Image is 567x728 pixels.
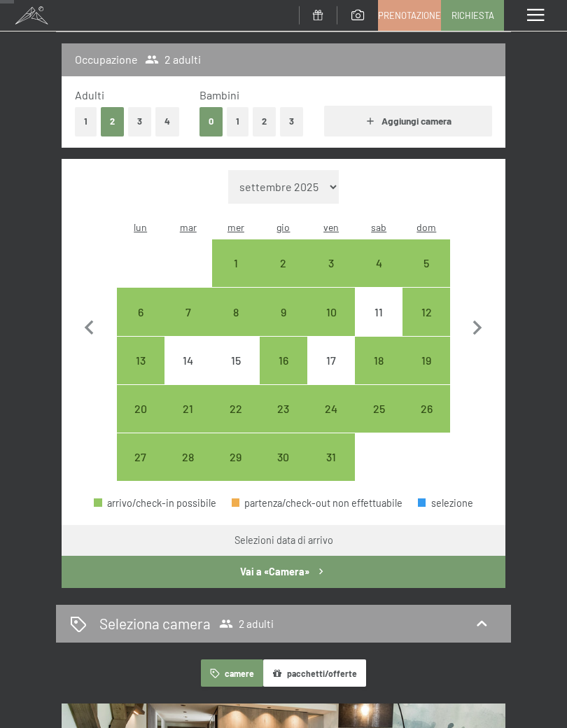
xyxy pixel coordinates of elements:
div: Tue Oct 14 2025 [164,337,212,384]
abbr: mercoledì [227,221,244,233]
button: Mese successivo [463,170,492,482]
div: Sat Oct 18 2025 [355,337,402,384]
div: arrivo/check-in non effettuabile [355,288,402,335]
div: Sun Oct 26 2025 [402,385,450,433]
div: arrivo/check-in possibile [260,433,307,481]
div: 18 [356,355,401,400]
div: 29 [213,451,258,496]
div: arrivo/check-in possibile [260,337,307,384]
button: 4 [155,107,179,136]
div: Wed Oct 01 2025 [212,239,260,287]
div: 23 [261,403,306,448]
span: Richiesta [451,9,494,22]
div: Wed Oct 29 2025 [212,433,260,481]
div: 17 [309,355,353,400]
div: arrivo/check-in possibile [307,239,355,287]
abbr: martedì [180,221,197,233]
div: Sat Oct 04 2025 [355,239,402,287]
div: arrivo/check-in non effettuabile [164,337,212,384]
div: 25 [356,403,401,448]
div: Wed Oct 08 2025 [212,288,260,335]
div: Fri Oct 31 2025 [307,433,355,481]
button: 2 [101,107,124,136]
div: arrivo/check-in possibile [260,385,307,433]
div: Mon Oct 13 2025 [117,337,164,384]
div: Thu Oct 02 2025 [260,239,307,287]
div: 27 [118,451,163,496]
div: arrivo/check-in possibile [212,433,260,481]
abbr: sabato [371,221,386,233]
button: Aggiungi camera [324,106,492,136]
div: arrivo/check-in possibile [164,288,212,335]
h3: Occupazione [75,52,138,67]
div: arrivo/check-in possibile [355,239,402,287]
div: 24 [309,403,353,448]
button: 2 [253,107,276,136]
div: 30 [261,451,306,496]
button: Vai a «Camera» [62,556,505,588]
div: Mon Oct 20 2025 [117,385,164,433]
button: 1 [227,107,248,136]
div: Wed Oct 15 2025 [212,337,260,384]
div: 11 [356,307,401,351]
div: arrivo/check-in non effettuabile [307,337,355,384]
div: 12 [404,307,449,351]
abbr: venerdì [323,221,339,233]
div: 10 [309,307,353,351]
div: 6 [118,307,163,351]
button: camere [201,659,262,687]
div: Tue Oct 21 2025 [164,385,212,433]
div: 15 [213,355,258,400]
div: arrivo/check-in possibile [307,433,355,481]
div: arrivo/check-in possibile [402,239,450,287]
span: Prenotazione [378,9,441,22]
div: Fri Oct 24 2025 [307,385,355,433]
div: Sun Oct 19 2025 [402,337,450,384]
div: 20 [118,403,163,448]
div: 21 [166,403,211,448]
div: Fri Oct 03 2025 [307,239,355,287]
button: 0 [199,107,223,136]
div: arrivo/check-in possibile [164,433,212,481]
div: Sat Oct 25 2025 [355,385,402,433]
div: 5 [404,258,449,302]
div: Wed Oct 22 2025 [212,385,260,433]
a: Prenotazione [379,1,440,30]
div: 4 [356,258,401,302]
h2: Seleziona camera [99,613,211,633]
div: 1 [213,258,258,302]
div: arrivo/check-in possibile [402,288,450,335]
button: 3 [128,107,151,136]
div: Thu Oct 09 2025 [260,288,307,335]
div: arrivo/check-in possibile [164,385,212,433]
span: 2 adulti [145,52,202,67]
div: arrivo/check-in possibile [94,498,216,508]
div: Mon Oct 06 2025 [117,288,164,335]
div: arrivo/check-in possibile [307,288,355,335]
div: 2 [261,258,306,302]
div: selezione [418,498,473,508]
abbr: lunedì [134,221,147,233]
div: Thu Oct 23 2025 [260,385,307,433]
div: arrivo/check-in possibile [260,288,307,335]
div: 26 [404,403,449,448]
div: Tue Oct 28 2025 [164,433,212,481]
div: arrivo/check-in possibile [212,385,260,433]
div: 28 [166,451,211,496]
div: 31 [309,451,353,496]
div: arrivo/check-in non effettuabile [212,337,260,384]
button: 1 [75,107,97,136]
div: 14 [166,355,211,400]
abbr: domenica [416,221,436,233]
button: pacchetti/offerte [263,659,366,687]
div: Thu Oct 16 2025 [260,337,307,384]
div: arrivo/check-in possibile [117,433,164,481]
div: Sat Oct 11 2025 [355,288,402,335]
div: arrivo/check-in possibile [402,385,450,433]
div: 8 [213,307,258,351]
div: Fri Oct 10 2025 [307,288,355,335]
div: arrivo/check-in possibile [260,239,307,287]
div: 16 [261,355,306,400]
span: Bambini [199,88,239,101]
div: arrivo/check-in possibile [117,385,164,433]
